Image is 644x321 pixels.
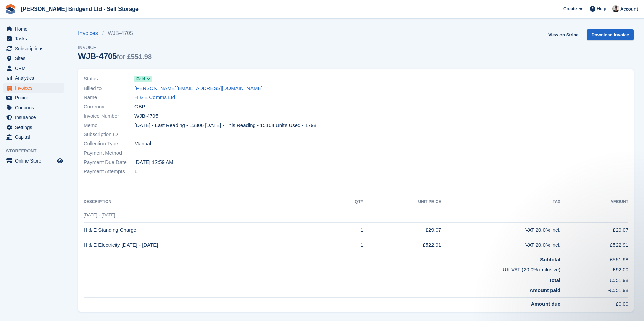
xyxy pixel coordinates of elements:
span: Pricing [15,93,56,102]
td: -£551.98 [560,284,628,297]
span: Tasks [15,34,56,43]
a: menu [3,93,64,102]
a: menu [3,24,64,34]
img: Rhys Jones [612,5,619,12]
span: Subscriptions [15,44,56,53]
span: Account [620,6,638,13]
span: Collection Type [84,140,134,148]
span: GBP [134,103,145,111]
td: UK VAT (20.0% inclusive) [84,263,560,274]
td: £0.00 [560,297,628,308]
span: Name [84,94,134,101]
span: Memo [84,121,134,129]
td: £551.98 [560,253,628,263]
a: H & E Comms Ltd [134,94,175,101]
span: Analytics [15,73,56,83]
a: menu [3,156,64,166]
a: Preview store [56,157,64,165]
strong: Amount paid [529,287,560,293]
span: WJB-4705 [134,112,158,120]
span: Coupons [15,103,56,112]
th: Unit Price [363,196,441,207]
div: VAT 20.0% incl. [441,226,560,234]
a: Download Invoice [587,29,634,40]
span: Status [84,75,134,83]
span: Payment Method [84,149,134,157]
span: Paid [136,76,145,82]
span: Subscription ID [84,131,134,138]
span: Sites [15,54,56,63]
span: Currency [84,103,134,111]
span: Storefront [6,148,68,154]
span: Manual [134,140,151,148]
a: menu [3,122,64,132]
td: £29.07 [363,223,441,238]
a: Paid [134,75,152,83]
span: Insurance [15,113,56,122]
span: for [117,53,125,60]
td: £551.98 [560,274,628,284]
span: Invoice [78,44,152,51]
span: Invoice Number [84,112,134,120]
time: 2025-04-01 23:59:59 UTC [134,158,173,166]
span: [DATE] - [DATE] [84,212,115,218]
th: Amount [560,196,628,207]
a: [PERSON_NAME] Bridgend Ltd - Self Storage [18,3,141,15]
a: menu [3,63,64,73]
span: Settings [15,122,56,132]
a: menu [3,34,64,43]
span: Billed to [84,84,134,92]
div: VAT 20.0% incl. [441,241,560,249]
strong: Amount due [531,301,561,307]
a: Invoices [78,29,102,37]
strong: Total [549,277,560,283]
a: menu [3,132,64,142]
nav: breadcrumbs [78,29,152,37]
a: menu [3,73,64,83]
span: Capital [15,132,56,142]
span: Home [15,24,56,34]
a: [PERSON_NAME][EMAIL_ADDRESS][DOMAIN_NAME] [134,84,263,92]
td: £522.91 [560,238,628,253]
th: Tax [441,196,560,207]
img: stora-icon-8386f47178a22dfd0bd8f6a31ec36ba5ce8667c1dd55bd0f319d3a0aa187defe.svg [5,4,16,14]
td: £522.91 [363,238,441,253]
td: H & E Electricity [DATE] - [DATE] [84,238,335,253]
td: 1 [335,238,363,253]
span: Invoices [15,83,56,93]
strong: Subtotal [540,257,560,262]
td: £92.00 [560,263,628,274]
td: 1 [335,223,363,238]
div: WJB-4705 [78,52,152,61]
th: QTY [335,196,363,207]
a: View on Stripe [546,29,581,40]
span: £551.98 [127,53,152,60]
span: Help [597,5,606,12]
a: menu [3,113,64,122]
a: menu [3,44,64,53]
span: [DATE] - Last Reading - 13306 [DATE] - This Reading - 15104 Units Used - 1798 [134,121,316,129]
th: Description [84,196,335,207]
span: CRM [15,63,56,73]
span: Online Store [15,156,56,166]
a: menu [3,103,64,112]
span: Create [563,5,577,12]
a: menu [3,83,64,93]
span: 1 [134,168,137,175]
span: Payment Attempts [84,168,134,175]
td: H & E Standing Charge [84,223,335,238]
span: Payment Due Date [84,158,134,166]
td: £29.07 [560,223,628,238]
a: menu [3,54,64,63]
